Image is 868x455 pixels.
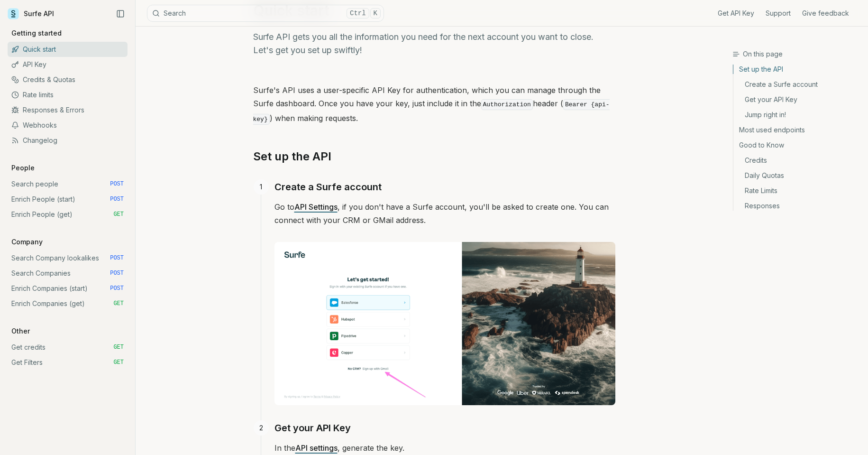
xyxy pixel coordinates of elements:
a: Webhooks [8,118,128,133]
a: Responses [733,198,860,211]
a: API settings [295,443,338,453]
a: Create a Surfe account [274,179,382,195]
a: Quick start [8,42,128,57]
a: Get credits GET [8,340,128,355]
a: Give feedback [802,9,849,18]
a: Enrich Companies (start) POST [8,281,128,296]
kbd: K [370,8,381,19]
a: Credits & Quotas [8,72,128,87]
a: Enrich People (start) POST [8,192,128,207]
span: POST [110,269,124,277]
span: GET [113,300,124,307]
p: Go to , if you don't have a Surfe account, you'll be asked to create one. You can connect with yo... [274,200,615,227]
p: Other [8,326,34,336]
a: Search people POST [8,176,128,192]
span: POST [110,180,124,188]
a: Get your API Key [274,420,351,436]
img: Image [274,242,615,405]
a: Search Company lookalikes POST [8,251,128,266]
span: Upgrade [4,11,28,19]
a: Credits [733,153,860,168]
a: Changelog [8,133,128,148]
span: GET [113,344,124,351]
a: Get your API Key [733,92,860,107]
a: Jump right in! [733,107,860,122]
p: Getting started [8,28,65,38]
a: API Settings [294,202,338,212]
button: SearchCtrlK [147,5,384,22]
a: Surfe API [8,7,54,21]
a: Rate Limits [733,183,860,198]
a: Responses & Errors [8,102,128,118]
a: Most used endpoints [733,122,860,138]
a: Good to Know [733,138,860,153]
p: Surfe's API uses a user-specific API Key for authentication, which you can manage through the Sur... [253,84,615,126]
span: GET [113,211,124,218]
h3: On this page [732,49,860,59]
span: POST [110,195,124,203]
span: POST [110,285,124,292]
button: Collapse Sidebar [113,7,128,21]
a: Enrich People (get) GET [8,207,128,222]
a: Get API Key [718,9,754,18]
a: Enrich Companies (get) GET [8,296,128,311]
a: Support [766,9,791,18]
p: People [8,163,38,173]
span: POST [110,254,124,262]
a: Search Companies POST [8,266,128,281]
a: API Key [8,57,128,72]
code: Authorization [481,99,533,110]
p: Company [8,237,46,247]
p: Surfe API gets you all the information you need for the next account you want to close. Let's get... [253,30,615,57]
a: Create a Surfe account [733,77,860,92]
span: GET [113,359,124,366]
a: Rate limits [8,87,128,102]
a: Get Filters GET [8,355,128,370]
a: Set up the API [253,149,331,164]
a: Set up the API [733,65,860,77]
kbd: Ctrl [347,8,369,19]
a: Daily Quotas [733,168,860,183]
